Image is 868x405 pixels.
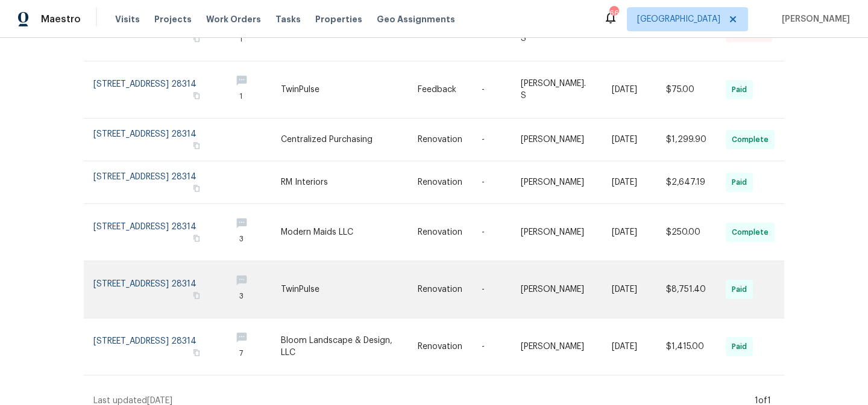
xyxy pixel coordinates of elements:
span: Work Orders [206,13,261,25]
span: Properties [315,13,362,25]
td: - [472,318,511,376]
button: Copy Address [191,290,202,301]
td: Renovation [408,318,472,376]
td: Renovation [408,119,472,161]
td: Bloom Landscape & Design, LLC [271,318,408,376]
span: Tasks [275,15,301,23]
span: Maestro [41,13,81,25]
td: Renovation [408,161,472,204]
td: Renovation [408,204,472,261]
td: TwinPulse [271,261,408,318]
div: 66 [609,7,618,19]
td: [PERSON_NAME] [511,318,602,376]
td: [PERSON_NAME] [511,204,602,261]
td: TwinPulse [271,61,408,119]
td: Centralized Purchasing [271,119,408,161]
td: [PERSON_NAME] [511,161,602,204]
span: [GEOGRAPHIC_DATA] [637,13,720,25]
td: - [472,161,511,204]
span: [DATE] [147,397,172,405]
td: Modern Maids LLC [271,204,408,261]
button: Copy Address [191,347,202,358]
span: Projects [154,13,192,25]
button: Copy Address [191,33,202,44]
td: - [472,61,511,119]
button: Copy Address [191,183,202,194]
td: - [472,119,511,161]
td: Feedback [408,61,472,119]
td: [PERSON_NAME] [511,119,602,161]
td: [PERSON_NAME] [511,261,602,318]
td: [PERSON_NAME]. S [511,61,602,119]
button: Copy Address [191,90,202,101]
td: - [472,204,511,261]
button: Copy Address [191,233,202,244]
span: Visits [115,13,140,25]
td: - [472,261,511,318]
span: Geo Assignments [377,13,455,25]
td: Renovation [408,261,472,318]
button: Copy Address [191,140,202,151]
td: RM Interiors [271,161,408,204]
span: [PERSON_NAME] [777,13,850,25]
